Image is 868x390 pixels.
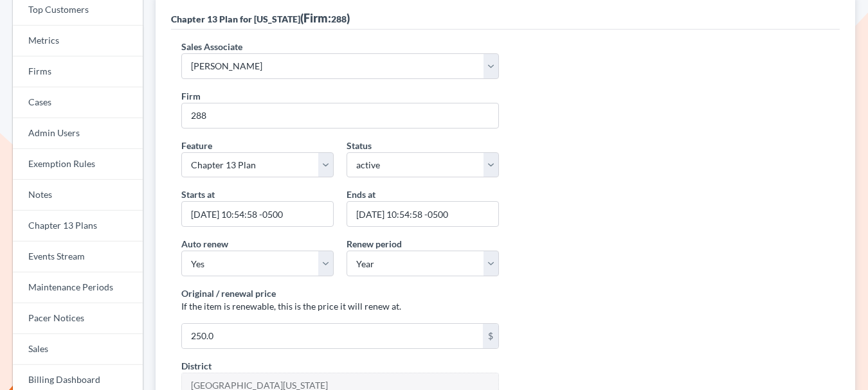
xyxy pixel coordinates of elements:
[347,237,402,251] label: Renew period
[13,180,143,211] a: Notes
[13,211,143,242] a: Chapter 13 Plans
[171,13,300,24] span: Chapter 13 Plan for [US_STATE]
[13,334,143,365] a: Sales
[181,201,334,227] input: MM/DD/YYYY
[181,237,228,251] label: Auto renew
[13,87,143,118] a: Cases
[347,139,372,152] label: Status
[181,40,242,53] label: Sales Associate
[483,324,498,348] div: $
[181,139,212,152] label: Feature
[13,272,143,303] a: Maintenance Periods
[13,242,143,272] a: Events Stream
[331,13,347,24] span: 288
[181,287,276,300] label: Original / renewal price
[13,26,143,57] a: Metrics
[181,300,499,313] p: If the item is renewable, this is the price it will renew at.
[347,201,499,227] input: MM/DD/YYYY
[181,89,201,103] label: Firm
[181,103,499,129] input: 1234
[181,359,212,373] label: District
[13,57,143,87] a: Firms
[181,188,215,201] label: Starts at
[347,188,375,201] label: Ends at
[13,149,143,180] a: Exemption Rules
[13,303,143,334] a: Pacer Notices
[171,10,350,26] div: (Firm: )
[13,118,143,149] a: Admin Users
[182,324,483,348] input: 10.00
